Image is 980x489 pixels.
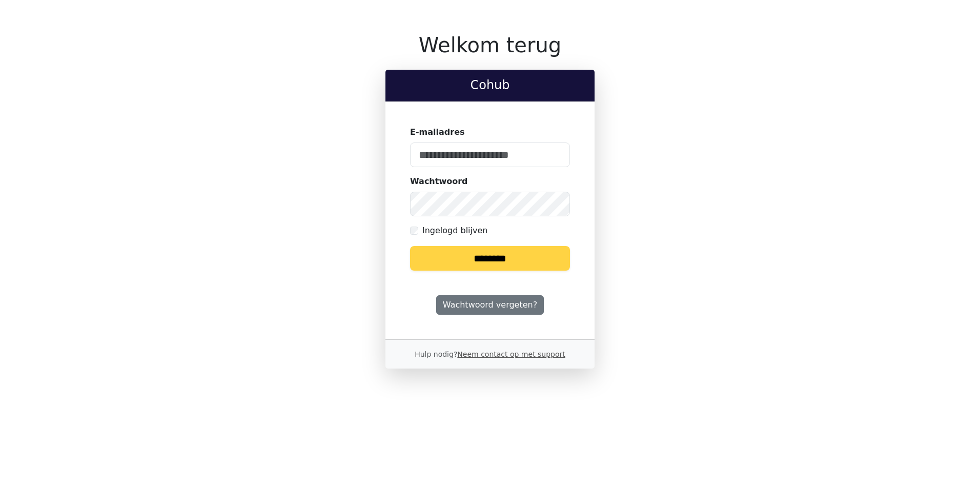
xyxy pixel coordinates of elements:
[436,295,544,315] a: Wachtwoord vergeten?
[410,175,468,188] label: Wachtwoord
[422,225,487,237] label: Ingelogd blijven
[394,78,586,93] h2: Cohub
[385,33,595,57] h1: Welkom terug
[410,126,465,138] label: E-mailadres
[457,350,565,358] a: Neem contact op met support
[415,350,565,358] small: Hulp nodig?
